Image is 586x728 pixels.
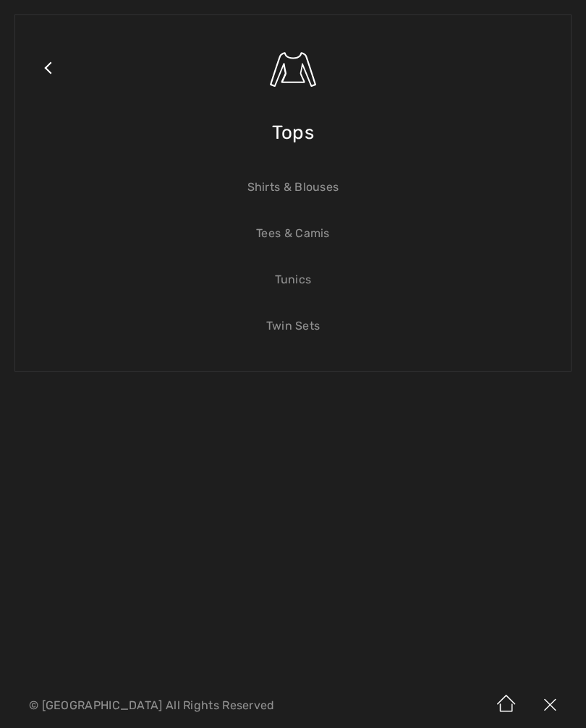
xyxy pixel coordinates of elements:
a: Shirts & Blouses [30,171,556,203]
a: Twin Sets [30,310,556,342]
img: X [528,683,572,728]
p: © [GEOGRAPHIC_DATA] All Rights Reserved [29,701,346,711]
a: Tees & Camis [30,218,556,249]
span: Tops [272,107,314,158]
img: Home [485,683,528,728]
a: Tunics [30,264,556,296]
